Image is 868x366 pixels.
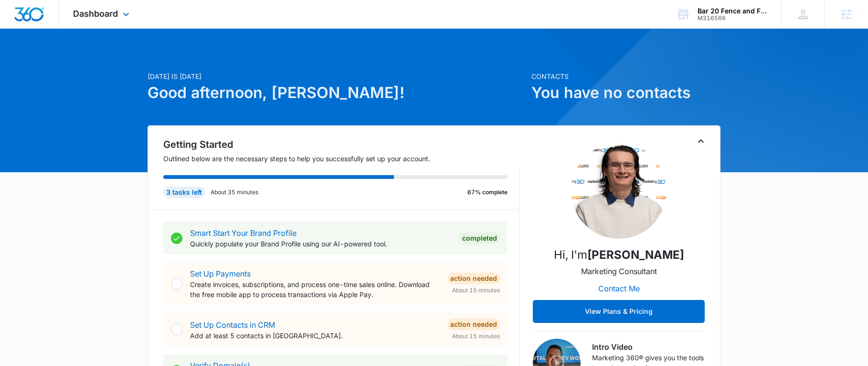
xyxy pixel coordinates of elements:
p: Add at least 5 contacts in [GEOGRAPHIC_DATA]. [190,331,440,341]
strong: [PERSON_NAME] [587,248,684,262]
button: Toggle Collapse [695,135,707,147]
a: Set Up Contacts in CRM [190,320,275,330]
div: Action Needed [447,319,500,330]
p: Marketing Consultant [581,266,657,277]
h2: Getting Started [163,137,519,152]
div: Completed [459,233,500,244]
img: Dominic Dakovich [571,143,667,239]
button: Contact Me [589,277,649,300]
span: About 15 minutes [452,332,500,341]
p: Outlined below are the necessary steps to help you successfully set up your account. [163,154,519,164]
h3: Intro Video [592,341,705,353]
p: Hi, I'm [554,246,684,264]
a: Smart Start Your Brand Profile [190,228,296,238]
div: Action Needed [447,273,500,284]
p: Create invoices, subscriptions, and process one-time sales online. Download the free mobile app t... [190,279,440,299]
div: account name [698,7,767,15]
span: About 15 minutes [452,286,500,295]
p: Contacts [531,71,720,81]
p: [DATE] is [DATE] [148,71,526,81]
h1: You have no contacts [531,81,720,104]
p: Quickly populate your Brand Profile using our AI-powered tool. [190,239,452,249]
a: Set Up Payments [190,269,251,278]
p: About 35 minutes [211,188,258,197]
p: 67% complete [467,188,508,197]
div: 3 tasks left [163,187,205,198]
div: account id [698,15,767,22]
button: View Plans & Pricing [533,300,705,323]
h1: Good afternoon, [PERSON_NAME]! [148,81,526,104]
span: Dashboard [73,9,118,19]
